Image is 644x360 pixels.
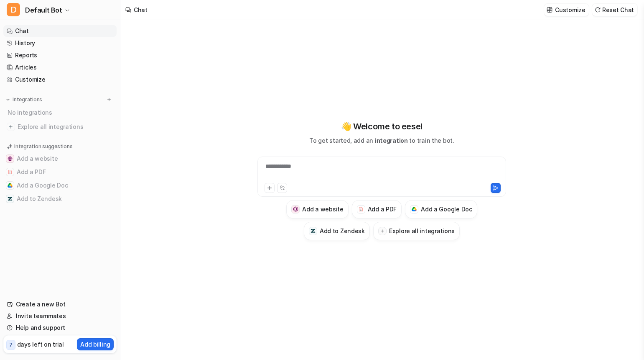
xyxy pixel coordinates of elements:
[309,136,454,145] p: To get started, add an to train the bot.
[3,298,117,310] a: Create a new Bot
[421,205,472,213] h3: Add a Google Doc
[547,7,552,13] img: customize
[405,200,477,219] button: Add a Google DocAdd a Google Doc
[3,95,45,104] button: Integrations
[302,205,343,213] h3: Add a website
[9,341,13,349] p: 7
[8,170,13,175] img: Add a PDF
[595,7,601,13] img: reset
[5,105,117,119] div: No integrations
[304,222,370,240] button: Add to ZendeskAdd to Zendesk
[14,143,72,150] p: Integration suggestions
[13,96,42,103] p: Integrations
[3,192,117,206] button: Add to ZendeskAdd to Zendesk
[3,322,117,334] a: Help and support
[3,37,117,49] a: History
[368,205,397,213] h3: Add a PDF
[555,5,585,14] p: Customize
[134,5,148,14] div: Chat
[3,25,117,37] a: Chat
[311,228,316,234] img: Add to Zendesk
[375,137,408,144] span: integration
[77,338,114,350] button: Add billing
[320,226,365,235] h3: Add to Zendesk
[18,120,113,134] span: Explore all integrations
[3,179,117,192] button: Add a Google DocAdd a Google Doc
[358,207,364,212] img: Add a PDF
[544,4,588,16] button: Customize
[412,207,417,212] img: Add a Google Doc
[3,152,117,165] button: Add a websiteAdd a website
[7,123,15,131] img: explore all integrations
[80,340,110,349] p: Add billing
[293,206,298,212] img: Add a website
[106,97,112,103] img: menu_add.svg
[373,222,460,240] button: Explore all integrations
[5,97,11,103] img: expand menu
[3,62,117,73] a: Articles
[341,120,423,133] p: 👋 Welcome to eesel
[8,183,13,188] img: Add a Google Doc
[7,3,20,16] span: D
[592,4,637,16] button: Reset Chat
[352,200,402,219] button: Add a PDFAdd a PDF
[25,4,62,16] span: Default Bot
[286,200,348,219] button: Add a websiteAdd a website
[8,156,13,161] img: Add a website
[3,310,117,322] a: Invite teammates
[389,226,455,235] h3: Explore all integrations
[3,121,117,133] a: Explore all integrations
[17,340,64,349] p: days left on trial
[8,196,13,201] img: Add to Zendesk
[3,49,117,61] a: Reports
[3,165,117,179] button: Add a PDFAdd a PDF
[3,74,117,85] a: Customize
